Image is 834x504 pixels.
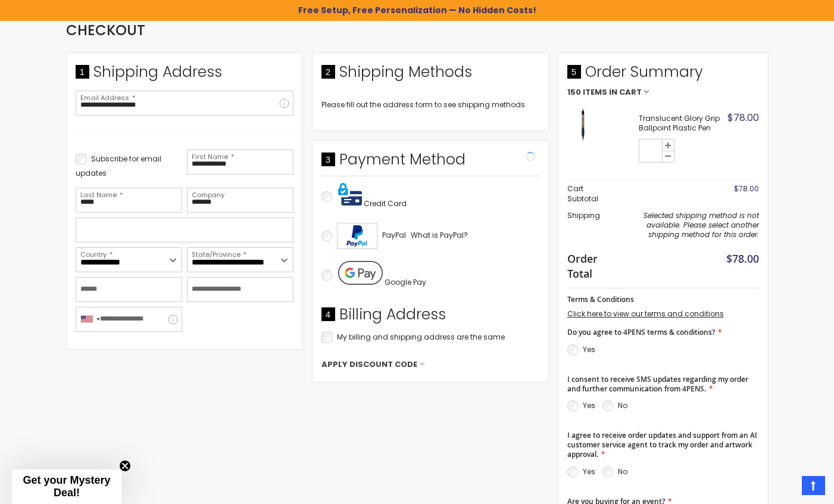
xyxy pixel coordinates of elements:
[567,181,613,207] th: Cart Subtotal
[802,476,825,495] a: Top
[567,62,759,88] span: Order Summary
[618,466,627,477] label: No
[567,309,724,319] a: Click here to view our terms and conditions
[337,332,505,342] span: My billing and shipping address are the same
[338,261,383,285] img: Pay with Google Pay
[338,182,362,206] img: Pay with credit card
[321,100,539,110] div: Please fill out the address form to see shipping methods.
[76,307,104,331] div: United States: +1
[321,304,539,331] div: Billing Address
[321,62,539,88] div: Shipping Methods
[583,88,642,97] span: Items in Cart
[567,210,600,220] span: Shipping
[567,374,748,394] span: I consent to receive SMS updates regarding my order and further communication from 4PENS.
[567,108,600,141] img: Translucent Glory Grip Ballpoint Plastic Pen-Black
[618,400,627,410] label: No
[23,474,110,499] span: Get your Mystery Deal!
[76,62,293,88] div: Shipping Address
[567,294,634,304] span: Terms & Conditions
[337,223,377,249] img: Acceptance Mark
[567,327,715,337] span: Do you agree to 4PENS terms & conditions?
[567,250,607,281] strong: Order Total
[644,210,759,239] span: Selected shipping method is not available. Please select another shipping method for this order.
[76,154,161,178] span: Subscribe for email updates
[639,114,724,133] strong: Translucent Glory Grip Ballpoint Plastic Pen
[321,359,417,370] span: Apply Discount Code
[66,20,145,40] span: Checkout
[12,469,121,504] div: Get your Mystery Deal!Close teaser
[364,198,407,209] span: Credit Card
[726,251,759,266] span: $78.00
[583,344,595,354] label: Yes
[727,111,759,125] span: $78.00
[385,277,426,287] span: Google Pay
[567,430,757,459] span: I agree to receive order updates and support from an AI customer service agent to track my order ...
[583,400,595,410] label: Yes
[411,228,468,242] a: What is PayPal?
[382,230,406,240] span: PayPal
[583,466,595,477] label: Yes
[734,183,759,194] span: $78.00
[567,88,581,97] span: 150
[411,230,468,240] span: What is PayPal?
[321,150,539,176] div: Payment Method
[119,460,131,472] button: Close teaser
